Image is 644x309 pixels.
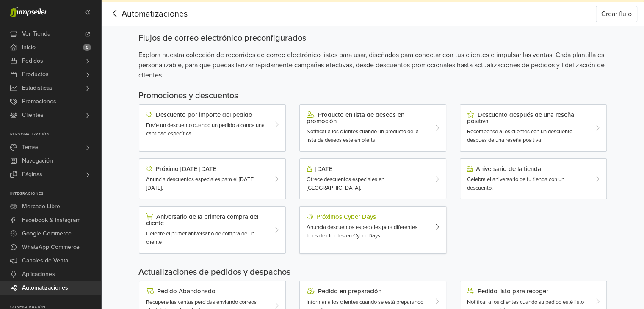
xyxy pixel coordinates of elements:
h5: Promociones y descuentos [138,91,608,101]
div: Próximos Cyber Days [307,213,427,220]
span: Notificar a los clientes cuando un producto de la lista de deseos esté en oferta [307,128,419,143]
span: Inicio [22,41,36,54]
span: Pedidos [22,54,43,68]
h5: Actualizaciones de pedidos y despachos [138,267,608,277]
div: Flujos de correo electrónico preconfigurados [138,33,608,43]
span: Ofrece descuentos especiales en [GEOGRAPHIC_DATA]. [307,176,384,191]
span: Ver Tienda [22,27,50,41]
span: Temas [22,141,39,154]
div: Descuento después de una reseña positiva [467,111,588,124]
span: Celebra el aniversario de tu tienda con un descuento. [467,176,564,191]
span: Productos [22,68,49,81]
span: Celebre el primer aniversario de compra de un cliente [146,230,254,246]
div: [DATE] [307,166,427,172]
div: Pedido listo para recoger [467,288,588,295]
span: Automatizaciones [108,8,174,20]
span: Automatizaciones [22,281,68,295]
span: WhatsApp Commerce [22,240,80,254]
span: Clientes [22,108,44,122]
span: Envíe un descuento cuando un pedido alcance una cantidad específica. [146,122,265,137]
div: Próximo [DATE][DATE] [146,166,267,172]
span: Google Commerce [22,227,72,240]
span: Mercado Libre [22,200,60,213]
span: Anuncia descuentos especiales para el [DATE][DATE]. [146,176,254,191]
span: Canales de Venta [22,254,68,268]
div: Aniversario de la primera compra del cliente [146,213,267,226]
span: Páginas [22,168,42,181]
span: Aplicaciones [22,268,55,281]
span: Explora nuestra colección de recorridos de correo electrónico listos para usar, diseñados para co... [138,50,608,80]
p: Personalización [10,132,101,137]
p: Integraciones [10,191,101,196]
div: Pedido en preparación [307,288,427,295]
button: Crear flujo [596,6,637,22]
span: Estadísticas [22,81,53,95]
span: Promociones [22,95,56,108]
div: Aniversario de la tienda [467,166,588,172]
span: Anuncia descuentos especiales para diferentes tipos de clientes en Cyber Days. [307,224,417,239]
div: Descuento por importe del pedido [146,111,267,118]
div: Pedido Abandonado [146,288,267,295]
span: Facebook & Instagram [22,213,80,227]
div: Producto en lista de deseos en promoción [307,111,427,124]
span: Recompense a los clientes con un descuento después de una reseña positiva [467,128,572,143]
span: 5 [83,44,91,51]
span: Navegación [22,154,53,168]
